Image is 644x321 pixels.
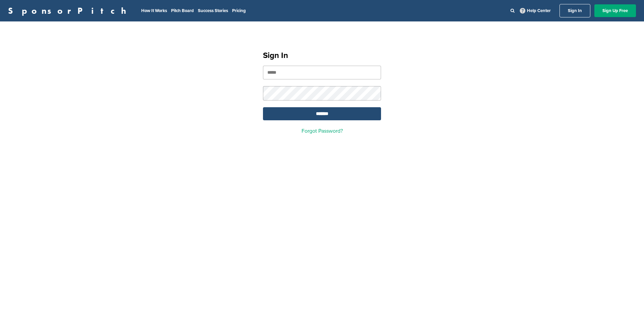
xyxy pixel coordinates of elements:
a: Success Stories [198,8,228,13]
a: Sign In [559,4,590,17]
a: Pitch Board [171,8,194,13]
a: How It Works [141,8,167,13]
h1: Sign In [263,50,381,62]
a: Forgot Password? [302,128,343,134]
a: Pricing [232,8,246,13]
a: Help Center [519,7,552,15]
a: Sign Up Free [594,4,636,17]
a: SponsorPitch [8,6,130,15]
